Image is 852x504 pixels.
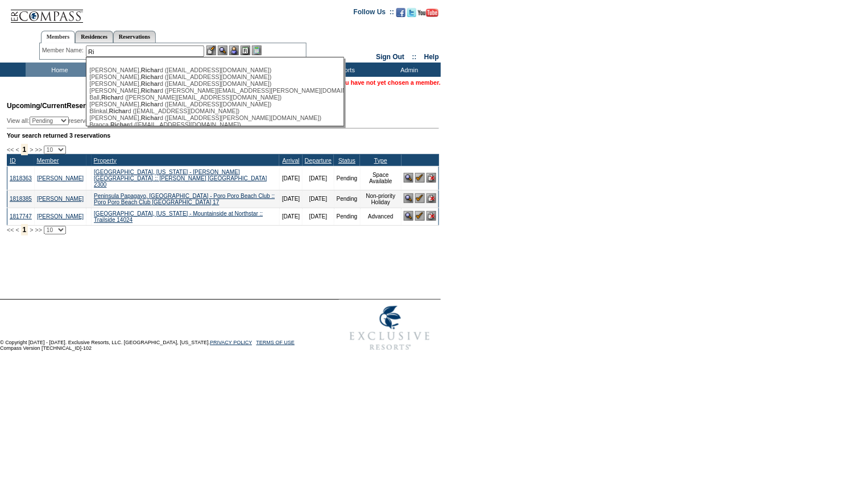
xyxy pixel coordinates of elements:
[141,80,160,87] span: Richar
[94,193,275,205] a: Peninsula Papagayo, [GEOGRAPHIC_DATA] - Poro Poro Beach Club :: Poro Poro Beach Club [GEOGRAPHIC_...
[404,193,413,203] img: View Reservation
[7,102,67,110] span: Upcoming/Current
[229,46,239,55] img: Impersonate
[89,87,340,94] div: [PERSON_NAME], d ([PERSON_NAME][EMAIL_ADDRESS][PERSON_NAME][DOMAIN_NAME])
[404,211,413,221] img: View Reservation
[94,169,267,188] a: [GEOGRAPHIC_DATA], [US_STATE] - [PERSON_NAME][GEOGRAPHIC_DATA] :: [PERSON_NAME] [GEOGRAPHIC_DATA]...
[89,114,340,121] div: [PERSON_NAME], d ([EMAIL_ADDRESS][PERSON_NAME][DOMAIN_NAME])
[407,11,416,18] a: Follow us on Twitter
[279,208,302,225] td: [DATE]
[418,11,439,18] a: Subscribe to our YouTube Channel
[10,213,32,220] a: 1817747
[113,31,156,43] a: Reservations
[360,166,402,190] td: Space Available
[89,101,340,108] div: [PERSON_NAME], d ([EMAIL_ADDRESS][DOMAIN_NAME])
[36,157,59,164] a: Member
[21,144,28,155] span: 1
[7,146,14,153] span: <<
[15,226,19,233] span: <
[427,193,436,203] img: Cancel Reservation
[206,46,216,55] img: b_edit.gif
[89,67,340,73] div: [PERSON_NAME], d ([EMAIL_ADDRESS][DOMAIN_NAME])
[7,117,289,125] div: View all: reservations owned by:
[141,101,160,108] span: Richar
[354,7,394,20] td: Follow Us ::
[424,53,439,61] a: Help
[360,190,402,208] td: Non-priority Holiday
[303,208,334,225] td: [DATE]
[415,173,425,183] img: Confirm Reservation
[404,173,413,183] img: View Reservation
[257,340,295,345] a: TERMS OF USE
[252,46,262,55] img: b_calculator.gif
[427,211,436,221] img: Cancel Reservation
[305,157,332,164] a: Departure
[30,226,33,233] span: >
[94,210,263,223] a: [GEOGRAPHIC_DATA], [US_STATE] - Mountainside at Northstar :: Trailside 14024
[10,196,32,202] a: 1818385
[407,8,416,17] img: Follow us on Twitter
[7,226,14,233] span: <<
[396,11,406,18] a: Become our fan on Facebook
[42,46,86,55] div: Member Name:
[210,340,252,345] a: PRIVACY POLICY
[141,114,160,121] span: Richar
[35,146,42,153] span: >>
[427,173,436,183] img: Cancel Reservation
[110,121,129,128] span: Richar
[89,108,340,114] div: Blinkal, d ([EMAIL_ADDRESS][DOMAIN_NAME])
[89,94,340,101] div: Ball, d ([PERSON_NAME][EMAIL_ADDRESS][DOMAIN_NAME])
[75,31,113,43] a: Residences
[303,190,334,208] td: [DATE]
[15,146,19,153] span: <
[283,157,300,164] a: Arrival
[360,208,402,225] td: Advanced
[418,9,439,17] img: Subscribe to our YouTube Channel
[7,132,439,139] div: Your search returned 3 reservations
[338,157,355,164] a: Status
[412,53,417,61] span: ::
[35,226,42,233] span: >>
[37,213,84,220] a: [PERSON_NAME]
[141,73,160,80] span: Richar
[218,46,228,55] img: View
[10,175,32,181] a: 1818363
[37,196,84,202] a: [PERSON_NAME]
[241,46,250,55] img: Reservations
[374,157,387,164] a: Type
[101,94,120,101] span: Richar
[37,175,84,181] a: [PERSON_NAME]
[30,146,33,153] span: >
[26,63,91,77] td: Home
[7,102,110,110] span: Reservations
[396,8,406,17] img: Become our fan on Facebook
[89,73,340,80] div: [PERSON_NAME], d ([EMAIL_ADDRESS][DOMAIN_NAME])
[339,300,441,357] img: Exclusive Resorts
[415,211,425,221] img: Confirm Reservation
[334,166,360,190] td: Pending
[375,63,441,77] td: Admin
[109,108,128,114] span: Richar
[89,121,340,128] div: Branca, d ([EMAIL_ADDRESS][DOMAIN_NAME])
[41,31,76,43] a: Members
[303,166,334,190] td: [DATE]
[334,208,360,225] td: Pending
[141,67,160,73] span: Richar
[94,157,117,164] a: Property
[141,87,160,94] span: Richar
[338,79,441,86] span: You have not yet chosen a member.
[279,166,302,190] td: [DATE]
[334,190,360,208] td: Pending
[415,193,425,203] img: Confirm Reservation
[376,53,404,61] a: Sign Out
[21,224,28,236] span: 1
[89,80,340,87] div: [PERSON_NAME], d ([EMAIL_ADDRESS][DOMAIN_NAME])
[279,190,302,208] td: [DATE]
[10,157,16,164] a: ID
